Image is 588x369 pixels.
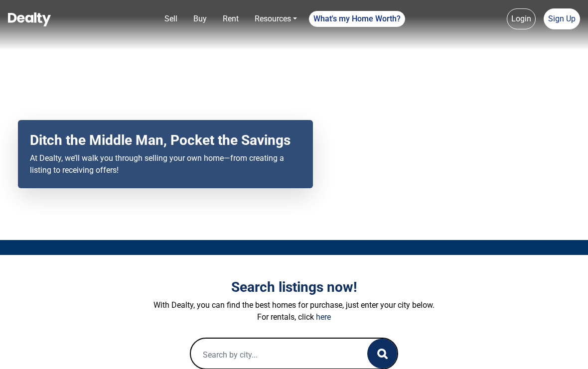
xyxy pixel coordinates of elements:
h3: Search listings now! [62,279,526,296]
a: Login [507,8,536,29]
a: What's my Home Worth? [309,11,405,27]
a: Resources [251,9,301,29]
h2: Ditch the Middle Man, Pocket the Savings [30,132,301,149]
a: Buy [189,9,211,29]
p: For rentals, click [62,311,526,323]
p: At Dealty, we’ll walk you through selling your own home—from creating a listing to receiving offers! [30,152,301,176]
a: Rent [219,9,243,29]
a: here [316,312,331,322]
a: Sell [160,9,181,29]
a: Sign Up [544,8,580,29]
p: With Dealty, you can find the best homes for purchase, just enter your city below. [62,299,526,311]
img: Dealty - Buy, Sell & Rent Homes [8,12,51,26]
